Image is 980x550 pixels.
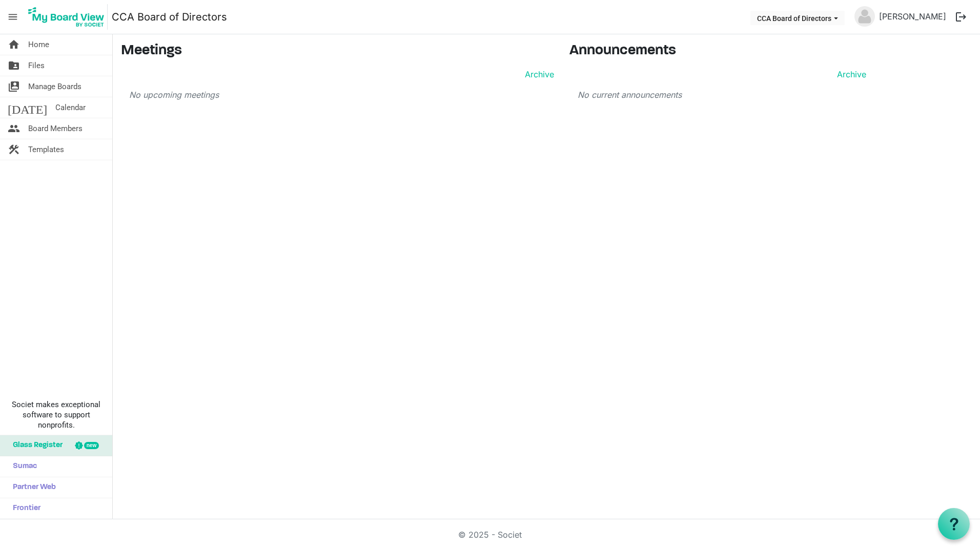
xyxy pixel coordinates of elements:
[5,399,108,430] span: Societ makes exceptional software to support nonprofits.
[84,442,99,449] div: new
[112,7,227,27] a: CCA Board of Directors
[8,435,63,456] span: Glass Register
[28,139,64,160] span: Templates
[8,477,56,498] span: Partner Web
[8,498,40,519] span: Frontier
[121,43,554,60] h3: Meetings
[8,139,20,160] span: construction
[854,6,875,27] img: no-profile-picture.svg
[8,97,47,118] span: [DATE]
[25,4,108,30] img: My Board View Logo
[458,530,522,540] a: © 2025 - Societ
[25,4,112,30] a: My Board View Logo
[569,43,874,60] h3: Announcements
[129,89,554,101] p: No upcoming meetings
[521,68,554,80] a: Archive
[8,34,20,55] span: home
[3,7,23,27] span: menu
[28,34,49,55] span: Home
[750,11,845,25] button: CCA Board of Directors dropdownbutton
[833,68,866,80] a: Archive
[950,6,972,28] button: logout
[8,456,37,477] span: Sumac
[8,118,20,139] span: people
[28,55,45,76] span: Files
[8,55,20,76] span: folder_shared
[8,76,20,97] span: switch_account
[28,76,81,97] span: Manage Boards
[875,6,950,27] a: [PERSON_NAME]
[578,89,866,101] p: No current announcements
[28,118,83,139] span: Board Members
[55,97,86,118] span: Calendar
